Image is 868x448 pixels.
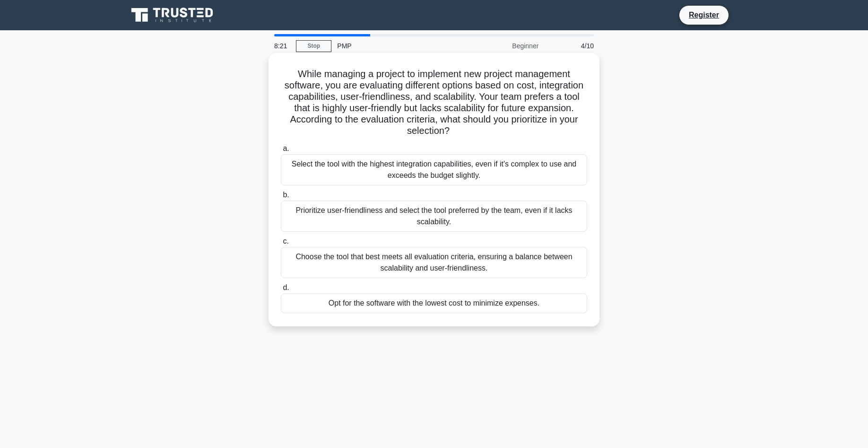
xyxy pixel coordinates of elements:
[269,36,296,55] div: 8:21
[331,36,461,55] div: PMP
[683,9,725,21] a: Register
[283,144,289,152] span: a.
[544,36,599,55] div: 4/10
[280,68,588,137] h5: While managing a project to implement new project management software, you are evaluating differe...
[283,237,288,245] span: c.
[281,154,587,185] div: Select the tool with the highest integration capabilities, even if it's complex to use and exceed...
[296,40,331,52] a: Stop
[283,191,289,199] span: b.
[283,283,289,291] span: d.
[281,293,587,313] div: Opt for the software with the lowest cost to minimize expenses.
[281,201,587,232] div: Prioritize user-friendliness and select the tool preferred by the team, even if it lacks scalabil...
[281,247,587,278] div: Choose the tool that best meets all evaluation criteria, ensuring a balance between scalability a...
[461,36,544,55] div: Beginner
